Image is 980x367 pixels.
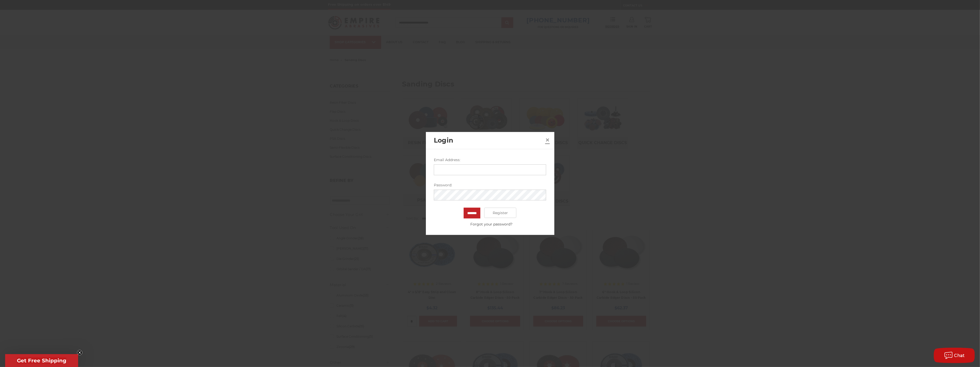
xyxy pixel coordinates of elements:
[17,357,66,364] span: Get Free Shipping
[77,350,82,355] button: Close teaser
[954,353,965,358] span: Chat
[434,182,546,188] label: Password:
[934,348,975,363] button: Chat
[434,157,546,163] label: Email Address:
[543,136,552,144] a: Close
[5,354,78,367] div: Get Free ShippingClose teaser
[434,136,543,145] h2: Login
[545,135,550,145] span: ×
[437,222,546,227] a: Forgot your password?
[484,208,516,218] a: Register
